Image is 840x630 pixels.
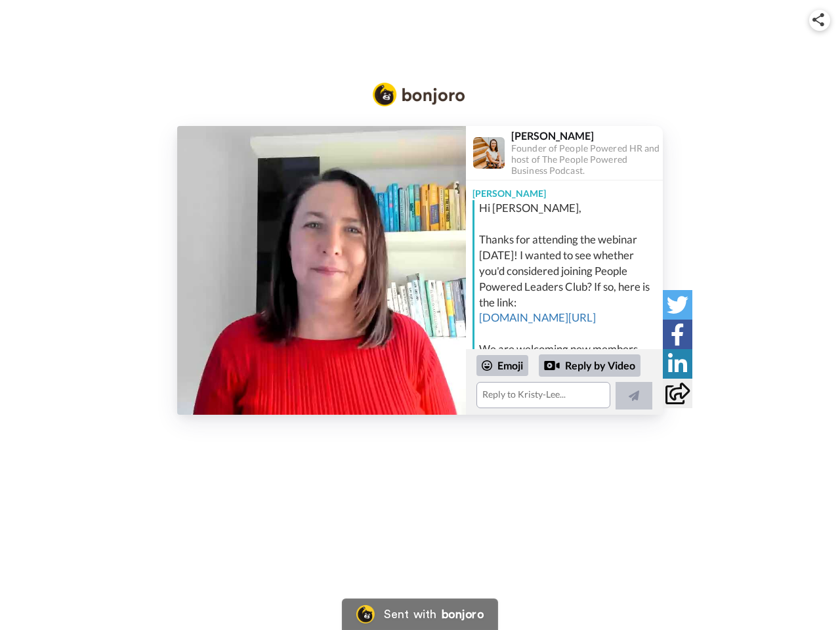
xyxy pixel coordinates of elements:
[544,358,560,373] div: Reply by Video
[473,137,505,169] img: Profile Image
[812,13,824,26] img: ic_share.svg
[466,180,663,200] div: [PERSON_NAME]
[373,83,465,106] img: Bonjoro Logo
[479,200,660,405] div: Hi [PERSON_NAME], Thanks for attending the webinar [DATE]! I wanted to see whether you'd consider...
[177,126,466,415] img: 286c0de7-031a-492b-8a3e-f96bf621f5a2-thumb.jpg
[511,129,662,142] div: [PERSON_NAME]
[539,354,640,377] div: Reply by Video
[476,355,528,376] div: Emoji
[479,310,596,324] a: [DOMAIN_NAME][URL]
[511,143,662,176] div: Founder of People Powered HR and host of The People Powered Business Podcast.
